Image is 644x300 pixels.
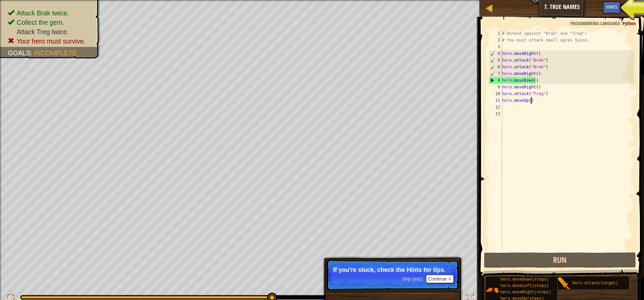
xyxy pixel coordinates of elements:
[500,284,549,288] span: hero.moveLeft(steps)
[8,49,31,57] span: Goals
[489,110,502,117] div: 13
[489,77,502,84] div: 8
[500,277,549,282] span: hero.moveDown(steps)
[8,36,93,46] li: Your hero must survive.
[484,252,636,268] button: Run
[623,20,636,26] span: Python
[489,50,502,57] div: 4
[489,70,502,77] div: 7
[31,49,34,57] span: :
[17,19,64,26] span: Collect the gem.
[402,276,423,282] span: Skip (esc)
[489,57,502,64] div: 5
[8,27,93,36] li: Attack Treg twice.
[34,49,77,57] span: Incomplete
[489,104,502,110] div: 12
[489,30,502,37] div: 1
[8,18,93,27] li: Collect the gem.
[489,97,502,104] div: 11
[489,37,502,44] div: 2
[8,8,93,18] li: Attack Brak twice.
[558,277,571,290] img: portrait.png
[489,44,502,50] div: 3
[606,4,617,10] span: Hints
[572,281,618,286] span: hero.attack(target)
[333,267,452,273] p: If you're stuck, check the Hints for tips.
[620,20,623,26] span: :
[489,84,502,90] div: 9
[489,64,502,70] div: 6
[486,284,499,296] img: portrait.png
[17,28,69,35] span: Attack Treg twice.
[489,90,502,97] div: 10
[570,20,620,26] span: Programming language
[17,37,86,45] span: Your hero must survive.
[426,275,454,283] button: Continue
[500,290,551,295] span: hero.moveRight(steps)
[17,9,69,17] span: Attack Brak twice.
[624,1,641,17] button: Show game menu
